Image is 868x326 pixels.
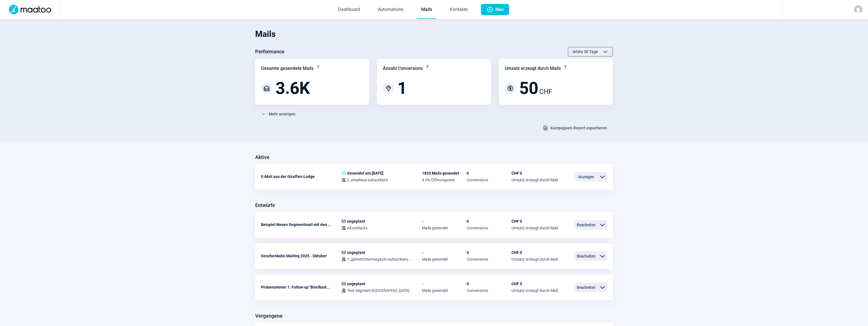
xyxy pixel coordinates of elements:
div: E-Mail aus der Giraffen-Lodge [261,171,341,182]
span: ungeplant [347,219,365,223]
span: Mails gesendet [422,226,467,230]
button: Kampagnen-Report exportieren [537,123,613,133]
span: 0 [467,282,511,286]
span: Mehr anzeigen [269,110,295,118]
span: 50 [519,80,538,97]
span: All contacts [347,226,367,230]
span: Mails gesendet [422,288,467,293]
div: Gesamte gesendete Mails [261,65,314,72]
span: 0 [467,250,511,255]
h3: Aktive [255,153,269,162]
span: Conversions [467,257,511,261]
span: Kampagnen-Report exportieren [551,123,607,132]
span: Umsatz erzeugt durch Mail [511,257,558,261]
h1: Mails [255,25,613,44]
img: Logo [6,5,54,14]
span: Test-Segment [GEOGRAPHIC_DATA] [347,288,409,293]
span: 4.0% Öffnungsrate [422,178,467,182]
span: Mails gesendet [422,257,467,261]
span: 1_globetrottermagazin-subscribers... [347,257,411,261]
h3: Performance [255,47,284,56]
button: Neu [481,4,509,15]
span: CHF 0 [511,171,558,175]
span: letzte 30 Tage [573,47,598,56]
a: Kontakte [445,1,472,19]
span: Anzeigen [575,172,597,182]
span: 1820 Mails gesendet [422,171,467,175]
span: Bearbeiten [575,220,597,230]
a: Automations [373,1,408,19]
div: Geschenkabo Mailing 2025 - Oktober [261,250,341,261]
span: - [422,282,467,286]
h3: Entwürfe [255,201,275,210]
span: Conversions [467,288,511,293]
span: Neu [495,4,504,15]
span: 0 [467,219,511,223]
span: Bearbeiten [575,251,597,261]
h3: Vergangene [255,311,283,320]
span: CHF [539,87,552,97]
img: avatar [854,5,862,14]
span: Gesendet am [DATE] [347,171,383,175]
a: Mails [417,1,437,19]
a: Dashboard [334,1,364,19]
span: 1 [397,80,407,97]
span: 0 [467,171,511,175]
div: Anzahl Conversions [383,65,423,72]
span: 2_emailaus-subscribers [347,178,388,182]
button: Mehr anzeigen [255,109,301,119]
span: Umsatz erzeugt durch Mail [511,288,558,293]
span: - [422,219,467,223]
span: 3.6K [276,80,310,97]
span: CHF 0 [511,219,558,223]
div: Probenummer 1. Follow up "Briefkast... [261,282,341,293]
span: ungeplant [347,282,365,286]
span: CHF 0 [511,282,558,286]
div: Umsatz erzeugt durch Mails [505,65,561,72]
span: Conversions [467,178,511,182]
div: Beispiel Neues Segmentmail mit den ... [261,219,341,230]
span: CHF 0 [511,250,558,255]
span: Bearbeiten [575,283,597,292]
span: Conversions [467,226,511,230]
span: Umsatz erzeugt durch Mail [511,226,558,230]
span: ungeplant [347,250,365,255]
span: Umsatz erzeugt durch Mail [511,178,558,182]
span: - [422,250,467,255]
